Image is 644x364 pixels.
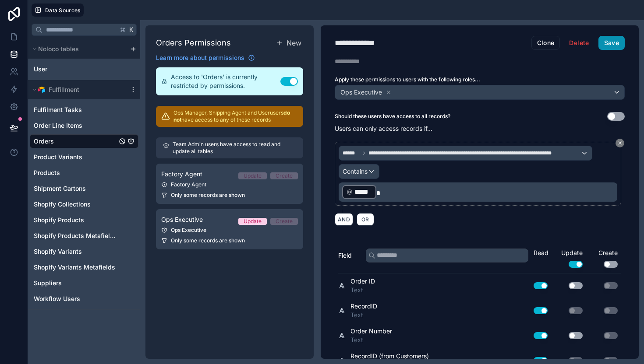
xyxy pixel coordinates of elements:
a: Suppliers [34,279,117,287]
span: Shopify Variants [34,247,82,256]
a: Orders [34,137,117,146]
span: Fulfilment Tasks [34,105,82,114]
span: Learn more about permissions [156,53,244,62]
button: Data Sources [32,3,84,17]
a: Products [34,168,117,177]
div: Shopify Products [30,213,138,227]
div: Orders [30,134,138,148]
div: Create [276,172,293,179]
span: K [128,27,134,33]
span: Order Number [350,327,392,336]
div: Create [276,218,293,225]
span: New [287,38,301,48]
div: Read [534,248,551,257]
span: User [34,65,47,73]
span: Only some records are shown [171,192,245,199]
div: Create [586,248,621,268]
span: Shipment Cartons [34,184,86,193]
div: Products [30,166,138,180]
button: OR [357,213,374,226]
span: Fulfillment [49,85,79,94]
div: Shopify Variants [30,245,138,259]
button: Delete [563,36,594,50]
div: Ops Executive [161,227,298,234]
a: Shipment Cartons [34,184,117,193]
a: User [34,65,108,73]
span: Field [338,251,352,260]
button: AND [335,213,353,226]
div: Suppliers [30,276,138,290]
span: Ops Executive [340,88,382,97]
a: Ops ExecutiveUpdateCreateOps ExecutiveOnly some records are shown [156,209,303,249]
span: Access to 'Orders' is currently restricted by permissions. [171,73,280,90]
span: Data Sources [45,7,81,14]
button: Airtable LogoFulfillment [30,84,126,96]
button: New [274,36,303,50]
span: OR [360,216,371,223]
a: Factory AgentUpdateCreateFactory AgentOnly some records are shown [156,164,303,204]
span: Shopify Collections [34,200,91,209]
p: Team Admin users have access to read and update all tables [173,141,296,155]
span: Product Variants [34,153,82,161]
span: Shopify Variants Metafields [34,263,115,272]
button: Clone [531,36,560,50]
span: Products [34,168,60,177]
label: Should these users have access to all records? [335,113,450,120]
div: Shopify Collections [30,197,138,211]
a: Shopify Products Metafields [34,231,117,240]
div: Update [244,218,262,225]
div: Factory Agent [161,181,298,188]
a: Product Variants [34,153,117,161]
div: Fulfilment Tasks [30,103,138,117]
button: Save [598,36,625,50]
div: Shipment Cartons [30,182,138,196]
label: Apply these permissions to users with the following roles... [335,76,625,83]
button: Ops Executive [335,85,625,100]
span: Noloco tables [38,45,79,53]
span: Workflow Users [34,294,80,303]
span: Suppliers [34,279,62,287]
div: Product Variants [30,150,138,164]
span: Ops Executive [161,215,203,224]
span: RecordID (from Customers) [350,352,429,360]
button: Contains [339,164,379,179]
a: Order Line Items [34,121,117,130]
span: Contains [343,167,368,176]
span: RecordID [350,302,377,311]
img: Airtable Logo [38,86,45,93]
span: Order Line Items [34,121,82,130]
span: Shopify Products [34,216,84,224]
div: User [30,62,138,76]
p: Users can only access records if... [335,124,625,133]
a: Shopify Variants [34,247,117,256]
div: Order Line Items [30,119,138,133]
a: Learn more about permissions [156,53,255,62]
span: Orders [34,137,54,146]
span: Text [350,311,377,319]
span: Order ID [350,277,375,286]
div: Update [244,172,262,179]
a: Fulfilment Tasks [34,105,117,114]
div: Workflow Users [30,292,138,306]
strong: do not [173,109,290,123]
h1: Orders Permissions [156,37,231,49]
a: Shopify Collections [34,200,117,209]
div: Shopify Products Metafields [30,229,138,243]
a: Workflow Users [34,294,117,303]
p: Ops Manager, Shipping Agent and User users have access to any of these records [173,109,298,123]
span: Only some records are shown [171,237,245,244]
button: Noloco tables [30,43,126,55]
span: Text [350,336,392,344]
div: Shopify Variants Metafields [30,260,138,274]
div: Update [551,248,586,268]
span: Factory Agent [161,170,202,178]
span: Text [350,286,375,294]
a: Shopify Products [34,216,117,224]
a: Shopify Variants Metafields [34,263,117,272]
